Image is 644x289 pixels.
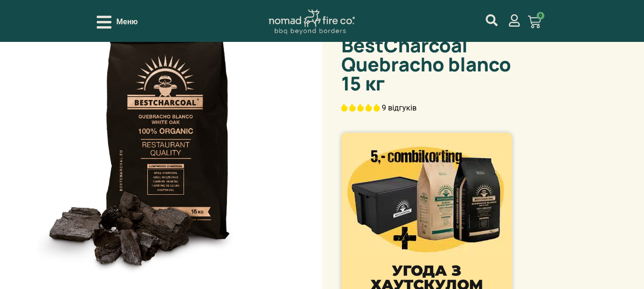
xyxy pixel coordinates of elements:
[516,10,552,34] a: 0
[382,103,417,112] font: 9 відгуків
[341,32,511,96] font: BestCharcoal Quebracho blanco 15 кг
[537,12,544,20] span: 0
[341,103,382,112] span: 5,00 зірок
[116,17,138,26] font: Меню
[269,10,355,35] img: Логотип кочівника
[97,14,138,30] div: Відкрити/Закрити меню
[346,138,505,257] img: найкраща пропозиція вугілля
[508,14,521,27] a: мій рахунок
[486,14,498,26] a: мій рахунок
